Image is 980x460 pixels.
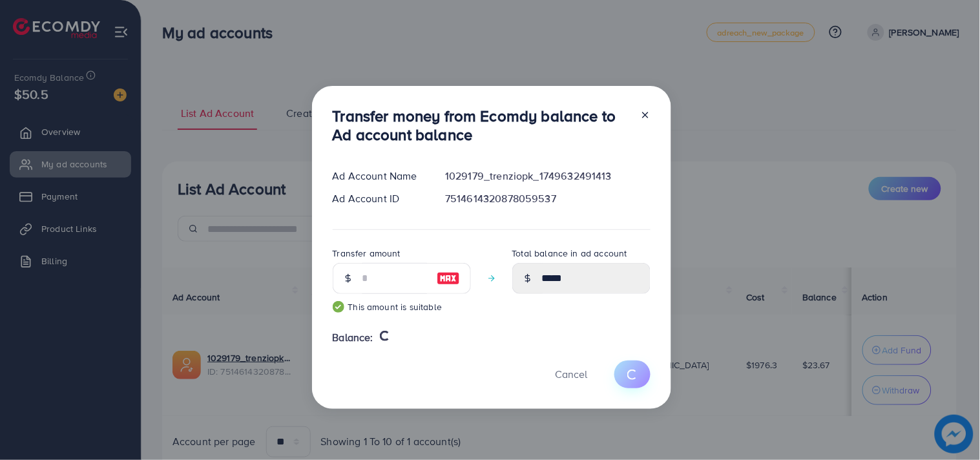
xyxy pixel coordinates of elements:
h3: Transfer money from Ecomdy balance to Ad account balance [333,107,630,144]
img: guide [333,301,344,313]
div: Ad Account ID [322,191,435,206]
small: This amount is suitable [333,300,471,313]
label: Transfer amount [333,247,401,260]
label: Total balance in ad account [512,247,627,260]
span: Cancel [556,367,588,381]
div: 1029179_trenziopk_1749632491413 [435,169,660,183]
div: Ad Account Name [322,169,435,183]
div: 7514614320878059537 [435,191,660,206]
img: image [437,271,460,286]
span: Balance: [333,330,373,345]
button: Cancel [539,361,604,388]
